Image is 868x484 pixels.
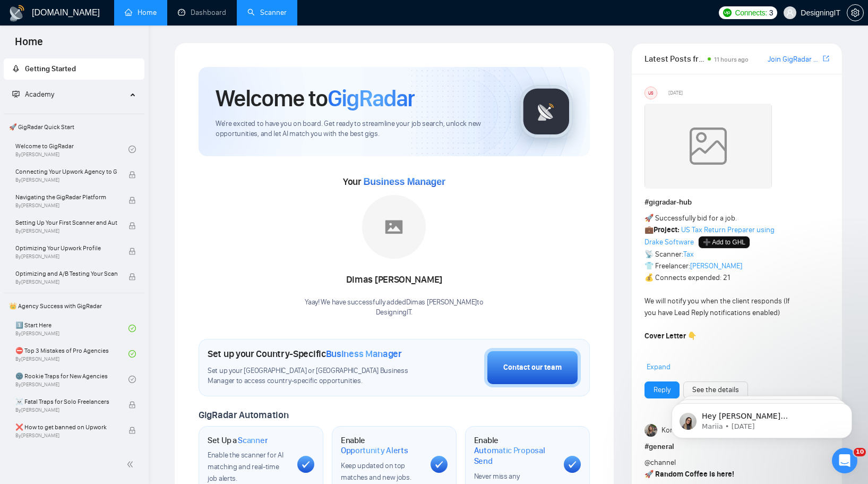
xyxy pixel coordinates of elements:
span: 👑 Agency Success with GigRadar [5,295,143,317]
div: Dimas [PERSON_NAME] [305,271,483,289]
img: Korlan [644,424,657,437]
strong: Random Coffee is here! [655,470,734,479]
span: 11 hours ago [714,56,749,63]
span: double-left [126,459,137,470]
p: DesigningIT . [305,308,483,318]
span: Connecting Your Upwork Agency to GigRadar [15,166,117,177]
a: Tax [683,250,694,259]
a: Join GigRadar Slack Community [768,54,821,65]
span: lock [128,401,136,409]
span: Getting Started [25,64,76,73]
span: lock [128,197,136,204]
span: Latest Posts from the GigRadar Community [644,52,704,65]
h1: Enable [474,435,555,466]
span: Expand [647,362,671,371]
span: Academy [12,90,54,99]
img: gigradar-logo.png [520,85,573,138]
button: ➕ Add to GHL [698,236,750,249]
a: Reply [654,384,671,396]
span: ☠️ Fatal Traps for Solo Freelancers [15,396,117,407]
span: lock [128,427,136,434]
strong: Project: [654,225,680,234]
span: Home [6,34,51,56]
span: By [PERSON_NAME] [15,407,117,413]
button: setting [847,4,864,21]
span: lock [128,222,136,230]
span: rocket [12,65,20,72]
li: Getting Started [4,58,144,80]
span: Your [343,176,445,188]
span: check-circle [128,146,136,153]
a: US Tax Return Preparer using Drake Software [644,225,775,247]
img: logo [8,5,25,22]
span: Academy [25,90,54,99]
span: GigRadar [328,84,415,113]
span: check-circle [128,376,136,383]
a: searchScanner [247,8,287,17]
span: By [PERSON_NAME] [15,432,117,439]
iframe: Intercom notifications message [656,381,868,455]
span: ❌ How to get banned on Upwork [15,422,117,432]
span: [DATE] [668,88,683,98]
span: setting [847,9,863,17]
span: 🚀 GigRadar Quick Start [5,116,143,138]
img: weqQh+iSagEgQAAAABJRU5ErkJggg== [644,104,772,189]
h1: Set up your Country-Specific [208,348,402,360]
span: check-circle [128,350,136,358]
span: Navigating the GigRadar Platform [15,192,117,202]
span: Setting Up Your First Scanner and Auto-Bidder [15,217,117,228]
div: US [645,87,657,99]
iframe: Intercom live chat [832,448,857,473]
span: Optimizing and A/B Testing Your Scanner for Better Results [15,268,117,279]
button: Contact our team [484,348,581,387]
span: Opportunity Alerts [341,445,408,456]
a: Welcome to GigRadarBy[PERSON_NAME] [15,138,128,161]
h1: Enable [341,435,422,456]
a: export [823,54,829,64]
span: @channel [644,458,676,467]
span: By [PERSON_NAME] [15,253,117,260]
span: Set up your [GEOGRAPHIC_DATA] or [GEOGRAPHIC_DATA] Business Manager to access country-specific op... [208,366,431,386]
a: 🌚 Rookie Traps for New AgenciesBy[PERSON_NAME] [15,368,128,391]
span: lock [128,248,136,255]
h1: Welcome to [216,84,415,113]
img: upwork-logo.png [723,9,732,17]
span: By [PERSON_NAME] [15,177,117,183]
a: setting [847,9,864,17]
a: 1️⃣ Start HereBy[PERSON_NAME] [15,317,128,340]
span: fund-projection-screen [12,90,20,98]
a: [PERSON_NAME] [690,261,742,270]
span: By [PERSON_NAME] [15,279,117,285]
span: export [823,54,829,63]
span: Automatic Proposal Send [474,445,555,466]
a: ⛔ Top 3 Mistakes of Pro AgenciesBy[PERSON_NAME] [15,342,128,366]
div: Contact our team [503,362,562,373]
span: Keep updated on top matches and new jobs. [341,461,411,482]
span: Connects: [735,7,767,19]
img: placeholder.png [362,195,426,259]
h1: # gigradar-hub [644,197,829,208]
span: Scanner [238,435,268,446]
span: lock [128,171,136,179]
span: 3 [769,7,774,19]
span: Optimizing Your Upwork Profile [15,243,117,253]
span: 🚀 [644,470,654,479]
a: homeHome [125,8,157,17]
div: Yaay! We have successfully added Dimas [PERSON_NAME] to [305,298,483,318]
span: By [PERSON_NAME] [15,228,117,234]
h1: Set Up a [208,435,268,446]
h1: # general [644,441,829,453]
span: Business Manager [326,348,402,360]
span: We're excited to have you on board. Get ready to streamline your job search, unlock new opportuni... [216,119,503,139]
strong: Cover Letter 👇 [644,332,697,341]
a: dashboardDashboard [178,8,226,17]
span: By [PERSON_NAME] [15,202,117,209]
span: user [786,9,794,16]
span: GigRadar Automation [199,409,288,421]
span: 10 [854,448,866,456]
span: Enable the scanner for AI matching and real-time job alerts. [208,451,283,483]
